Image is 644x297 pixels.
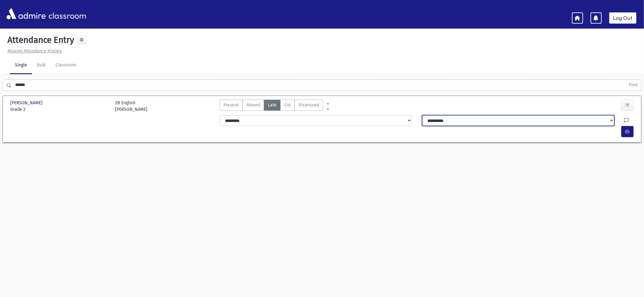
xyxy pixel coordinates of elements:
a: Log Out [609,12,637,24]
span: classroom [47,6,86,22]
div: 2B English [PERSON_NAME] [115,100,147,113]
img: AdmirePro [5,7,47,21]
span: Present [223,102,239,108]
span: Late [268,102,277,108]
a: Bulk [32,57,51,74]
span: Absent [246,102,260,108]
span: Dismissed [299,102,319,108]
a: Classroom [51,57,81,74]
span: Grade 2 [10,106,109,113]
button: Find [625,80,641,90]
a: Missing Attendance History [5,48,62,54]
div: AttTypes [219,100,323,113]
u: Missing Attendance History [7,48,62,54]
h5: Attendance Entry [5,35,74,45]
span: [PERSON_NAME] [10,100,44,106]
span: Cut [284,102,291,108]
a: Single [10,57,32,74]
